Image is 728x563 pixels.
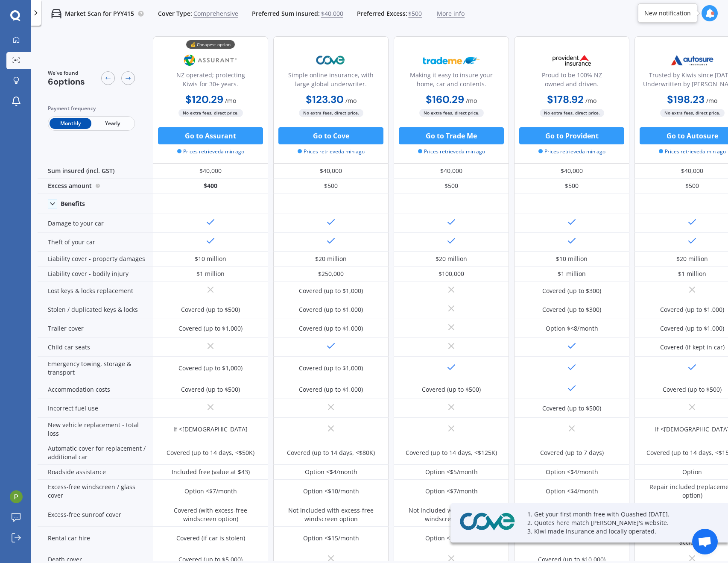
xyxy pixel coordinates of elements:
span: Prices retrieved a min ago [659,148,726,155]
span: Prices retrieved a min ago [538,148,605,155]
div: $500 [273,179,389,194]
div: $40,000 [153,164,268,179]
span: More info [437,9,465,18]
div: 💰 Cheapest option [186,40,235,49]
span: / mo [466,97,477,105]
p: 3. Kiwi made insurance and locally operated. [527,527,707,536]
div: Not included with excess-free windscreen option [400,506,503,523]
img: Provident.png [544,50,600,71]
span: Comprehensive [193,9,238,18]
div: $20 million [676,255,708,263]
div: Liability cover - bodily injury [38,267,153,281]
div: Included free (value at $43) [172,468,250,476]
img: Trademe.webp [423,50,479,71]
span: 6 options [48,76,85,87]
span: No extra fees, direct price. [299,109,363,117]
div: Making it easy to insure your home, car and contents. [401,70,502,92]
button: Go to Trade Me [399,127,504,144]
div: Covered (up to $1,000) [299,287,363,295]
span: No extra fees, direct price. [660,109,725,117]
span: Prices retrieved a min ago [177,148,244,155]
div: Excess-free windscreen / glass cover [38,480,153,503]
img: Assurant.png [182,50,239,71]
button: Go to Cove [278,127,383,144]
div: Covered (up to $500) [422,385,481,394]
div: Trailer cover [38,319,153,338]
a: Open chat [692,529,718,554]
div: Covered (up to $500) [181,385,240,394]
span: Preferred Sum Insured: [252,9,320,18]
div: $10 million [556,255,588,263]
div: Payment frequency [48,104,135,113]
div: Rental car hire [38,527,153,550]
div: Emergency towing, storage & transport [38,357,153,380]
div: New vehicle replacement - total loss [38,418,153,441]
span: We've found [48,69,85,77]
div: Automatic cover for replacement / additional car [38,441,153,465]
div: $250,000 [318,270,344,278]
span: / mo [225,97,236,105]
div: Covered (up to 7 days) [540,449,604,457]
div: Lost keys & locks replacement [38,281,153,300]
div: Option <$15/month [303,534,359,542]
div: Option <$10/month [303,487,359,496]
span: Cover Type: [158,9,192,18]
div: Covered (up to 14 days, <$50K) [167,449,254,457]
div: Accommodation costs [38,380,153,399]
div: Covered (up to 14 days, <$125K) [406,449,497,457]
div: Covered (up to 14 days, <$80K) [287,449,375,457]
span: / mo [706,97,717,105]
img: AGNmyxaGhti-Ao7P82XU4jJH7ppz9hRYzMePSIXx_fLQ=s96-c [10,490,23,503]
div: Covered (up to $1,000) [299,364,363,372]
b: $160.29 [426,93,464,106]
div: Covered (if kept in car) [660,343,725,352]
div: $1 million [558,270,586,278]
span: / mo [585,97,596,105]
img: car.f15378c7a67c060ca3f3.svg [51,9,61,19]
div: Covered (up to $500) [181,305,240,314]
div: $40,000 [514,164,629,179]
span: $40,000 [321,9,343,18]
div: Option $<8/month [546,324,598,333]
div: New notification [644,9,691,18]
div: $500 [514,179,629,194]
div: $400 [153,179,268,194]
div: Option [682,468,702,476]
p: 2. Quotes here match [PERSON_NAME]'s website. [527,519,707,527]
div: Liability cover - property damages [38,252,153,267]
div: Covered (up to $500) [542,404,601,413]
div: Option <$7/month [184,487,237,496]
div: NZ operated; protecting Kiwis for 30+ years. [160,70,261,92]
div: $1 million [196,270,225,278]
div: Covered (up to $1,000) [299,324,363,333]
div: $20 million [315,255,347,263]
button: Go to Provident [519,127,624,144]
div: Covered (up to $1,000) [299,305,363,314]
div: Proud to be 100% NZ owned and driven. [521,70,622,92]
div: Not included with excess-free windscreen option [280,506,382,523]
div: Covered (up to $1,000) [660,324,724,333]
div: Stolen / duplicated keys & locks [38,300,153,319]
b: $123.30 [306,93,344,106]
div: Child car seats [38,338,153,357]
div: Benefits [61,200,85,208]
div: Theft of your car [38,233,153,252]
div: $500 [394,179,509,194]
div: Excess amount [38,179,153,194]
img: Autosure.webp [664,50,720,71]
div: Covered (up to $1,000) [178,364,243,372]
span: Preferred Excess: [357,9,407,18]
div: Excess-free sunroof cover [38,503,153,527]
b: $178.92 [547,93,584,106]
div: $1 million [678,270,706,278]
div: $40,000 [394,164,509,179]
img: Cove.webp [303,50,359,71]
div: Option <$4/month [546,487,598,496]
div: Option <$4/month [546,468,598,476]
span: Yearly [91,118,133,129]
img: Cove.webp [457,511,517,533]
span: No extra fees, direct price. [540,109,604,117]
div: Covered (up to $1,000) [178,324,243,333]
span: No extra fees, direct price. [178,109,243,117]
div: $10 million [195,255,226,263]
